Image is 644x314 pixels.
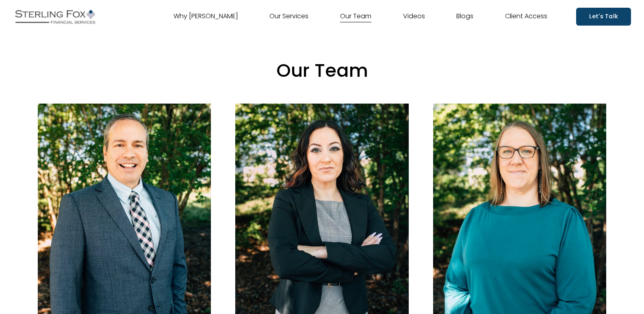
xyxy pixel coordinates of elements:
p: Our Team [38,54,607,87]
a: Client Access [505,10,547,23]
a: Blogs [456,10,473,23]
a: Our Team [340,10,371,23]
a: Let's Talk [576,8,631,25]
img: Sterling Fox Financial Services [13,6,98,27]
a: Why [PERSON_NAME] [173,10,238,23]
a: Videos [403,10,425,23]
a: Our Services [269,10,308,23]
